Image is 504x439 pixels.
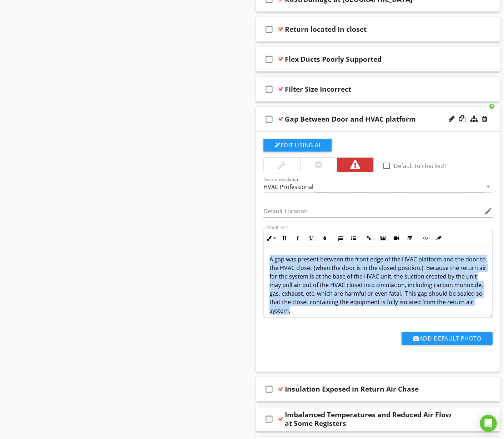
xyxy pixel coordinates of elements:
[263,410,275,428] i: check_box_outline_blank
[347,231,361,245] button: Unordered List
[394,162,447,169] label: Default to checked?
[389,231,403,245] button: Insert Video
[362,231,376,245] button: Insert Link (⌘K)
[484,182,493,191] i: arrow_drop_down
[402,332,493,345] button: Add Default Photo
[263,205,483,217] input: Default Location
[263,51,275,68] i: check_box_outline_blank
[285,410,457,428] div: Imbalanced Temperatures and Reduced Air Flow at Some Registers
[263,111,275,128] i: check_box_outline_blank
[263,81,275,98] i: check_box_outline_blank
[285,115,416,123] div: Gap Between Door and HVAC platform
[403,231,417,245] button: Insert Table
[263,184,313,190] div: HVAC Professional
[376,231,389,245] button: Insert Image (⌘P)
[263,224,493,230] div: Default Text
[277,231,291,245] button: Bold (⌘B)
[291,231,304,245] button: Italic (⌘I)
[484,207,493,215] i: edit
[480,415,497,432] div: Open Intercom Messenger
[285,55,382,63] div: Flex Ducts Poorly Supported
[285,85,351,93] div: Filter Size Incorrect
[263,21,275,38] i: check_box_outline_blank
[263,381,275,398] i: check_box_outline_blank
[285,385,419,393] div: Insulation Exposed in Return Air Chase
[285,25,367,34] div: Return located in closet
[318,231,332,245] button: Colors
[269,255,487,315] p: A gap was present between the front edge of the HVAC platform and the door to the HVAC closet (wh...
[432,231,445,245] button: Clear Formatting
[333,231,347,245] button: Ordered List
[264,231,277,245] button: Inline Style
[304,231,318,245] button: Underline (⌘U)
[263,139,332,152] button: Edit Using AI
